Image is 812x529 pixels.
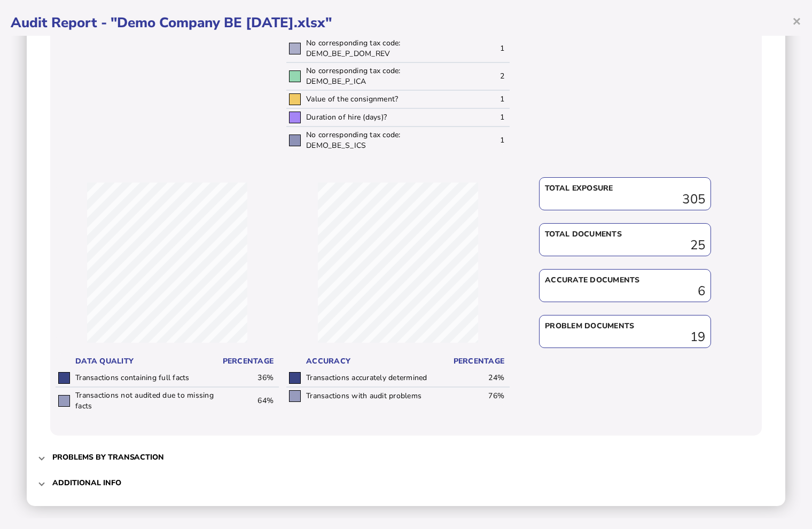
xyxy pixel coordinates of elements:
[73,387,217,414] td: Transactions not audited due to missing facts
[545,183,705,194] div: Total exposure
[545,331,705,342] div: 19
[545,275,705,286] div: Accurate documents
[217,353,279,369] th: Percentage
[792,11,801,31] span: ×
[545,286,705,296] div: 6
[448,62,510,90] td: 2
[303,369,448,387] td: Transactions accurately determined
[448,369,510,387] td: 24%
[448,90,510,108] td: 1
[217,387,279,414] td: 64%
[303,353,448,369] th: Accuracy
[37,444,775,470] mat-expansion-panel-header: Problems by transaction
[448,108,510,127] td: 1
[52,452,164,462] h3: Problems by transaction
[448,35,510,62] td: 1
[303,108,448,127] td: Duration of hire (days)?
[545,194,705,204] div: 305
[448,127,510,154] td: 1
[545,240,705,250] div: 25
[11,13,801,32] h1: Audit Report - "Demo Company BE [DATE].xlsx"
[448,387,510,405] td: 76%
[545,321,705,331] div: Problem documents
[73,369,217,387] td: Transactions containing full facts
[303,387,448,405] td: Transactions with audit problems
[303,127,448,154] td: No corresponding tax code: DEMO_BE_S_ICS
[73,353,217,369] th: Data Quality
[52,478,121,488] h3: Additional info
[303,62,448,90] td: No corresponding tax code: DEMO_BE_P_ICA
[217,369,279,387] td: 36%
[448,353,510,369] th: Percentage
[303,90,448,108] td: Value of the consignment?
[37,470,775,495] mat-expansion-panel-header: Additional info
[545,229,705,240] div: Total documents
[303,35,448,62] td: No corresponding tax code: DEMO_BE_P_DOM_REV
